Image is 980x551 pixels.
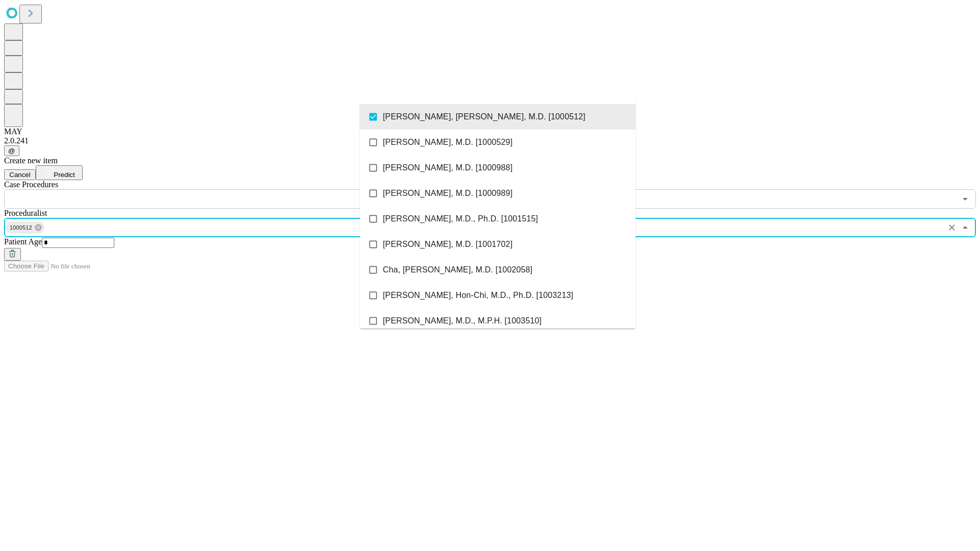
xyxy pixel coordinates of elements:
[36,165,83,180] button: Predict
[6,222,36,234] span: 1000512
[4,145,19,156] button: @
[9,171,31,179] span: Cancel
[383,213,538,225] span: [PERSON_NAME], M.D., Ph.D. [1001515]
[4,136,976,145] div: 2.0.241
[383,238,512,251] span: [PERSON_NAME], M.D. [1001702]
[8,147,15,155] span: @
[4,180,58,189] span: Scheduled Procedure
[54,171,75,179] span: Predict
[383,264,532,276] span: Cha, [PERSON_NAME], M.D. [1002058]
[958,220,972,235] button: Close
[4,209,47,217] span: Proceduralist
[958,192,972,206] button: Open
[4,127,976,136] div: MAY
[383,289,573,302] span: [PERSON_NAME], Hon-Chi, M.D., Ph.D. [1003213]
[383,136,512,148] span: [PERSON_NAME], M.D. [1000529]
[4,156,58,165] span: Create new item
[4,237,42,246] span: Patient Age
[945,220,959,235] button: Clear
[383,162,512,174] span: [PERSON_NAME], M.D. [1000988]
[4,169,36,180] button: Cancel
[6,221,44,234] div: 1000512
[383,315,542,327] span: [PERSON_NAME], M.D., M.P.H. [1003510]
[383,111,585,123] span: [PERSON_NAME], [PERSON_NAME], M.D. [1000512]
[383,187,512,199] span: [PERSON_NAME], M.D. [1000989]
